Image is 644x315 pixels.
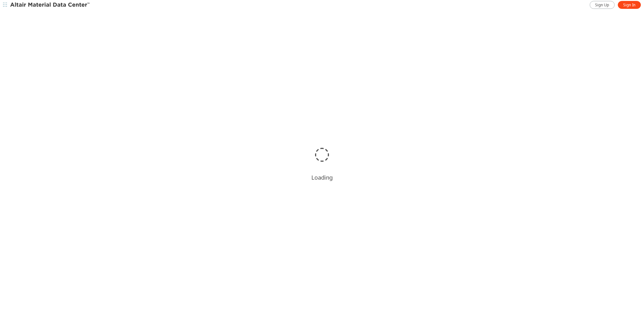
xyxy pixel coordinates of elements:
[311,174,333,181] div: Loading
[595,3,609,8] span: Sign Up
[590,1,615,9] a: Sign Up
[618,1,641,9] a: Sign In
[10,2,91,8] img: Altair Material Data Center
[623,3,635,8] span: Sign In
